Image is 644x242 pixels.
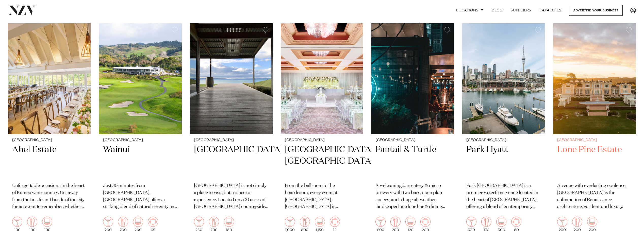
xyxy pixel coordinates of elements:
div: 200 [572,217,582,232]
img: dining.png [481,217,491,227]
div: 600 [375,217,386,232]
a: [GEOGRAPHIC_DATA] Abel Estate Unforgettable occasions in the heart of Kumeu wine country. Get awa... [8,23,91,236]
small: [GEOGRAPHIC_DATA] [466,138,541,142]
img: theatre.png [42,217,52,227]
a: [GEOGRAPHIC_DATA] Fantail & Turtle A welcoming bar, eatery & micro brewery with two bars, open pl... [371,23,454,236]
a: Locations [452,5,488,16]
img: theatre.png [496,217,506,227]
img: cocktail.png [285,217,295,227]
img: theatre.png [405,217,416,227]
a: Advertise your business [569,5,623,16]
h2: Abel Estate [12,144,87,178]
small: [GEOGRAPHIC_DATA] [194,138,269,142]
img: cocktail.png [466,217,476,227]
p: Just 30 minutes from [GEOGRAPHIC_DATA], [GEOGRAPHIC_DATA] offers a striking blend of natural sere... [103,182,178,211]
img: theatre.png [133,217,143,227]
p: Park [GEOGRAPHIC_DATA] is a premier waterfront venue located in the heart of [GEOGRAPHIC_DATA], o... [466,182,541,211]
p: A venue with everlasting opulence, [GEOGRAPHIC_DATA] is the culmination of Renaissance architectu... [557,182,632,211]
div: 100 [12,217,22,232]
img: meeting.png [330,217,340,227]
div: 170 [481,217,491,232]
img: cocktail.png [12,217,22,227]
div: 200 [103,217,113,232]
div: 80 [511,217,521,232]
div: 200 [118,217,128,232]
img: theatre.png [315,217,325,227]
h2: Wainui [103,144,178,178]
div: 330 [466,217,476,232]
small: [GEOGRAPHIC_DATA] [557,138,632,142]
img: cocktail.png [375,217,386,227]
p: A welcoming bar, eatery & micro brewery with two bars, open plan spaces, and a huge all-weather l... [375,182,450,211]
a: [GEOGRAPHIC_DATA] [GEOGRAPHIC_DATA], [GEOGRAPHIC_DATA] From the ballroom to the boardroom, every ... [281,23,364,236]
div: 120 [405,217,416,232]
a: [GEOGRAPHIC_DATA] Lone Pine Estate A venue with everlasting opulence, [GEOGRAPHIC_DATA] is the cu... [553,23,636,236]
img: theatre.png [587,217,597,227]
h2: Park Hyatt [466,144,541,178]
img: cocktail.png [557,217,567,227]
a: BLOG [488,5,506,16]
small: [GEOGRAPHIC_DATA] [12,138,87,142]
div: 12 [330,217,340,232]
div: 300 [496,217,506,232]
p: From the ballroom to the boardroom, every event at [GEOGRAPHIC_DATA], [GEOGRAPHIC_DATA] is distin... [285,182,359,211]
small: [GEOGRAPHIC_DATA] [103,138,178,142]
small: [GEOGRAPHIC_DATA] [375,138,450,142]
div: 200 [587,217,597,232]
div: 200 [390,217,401,232]
a: [GEOGRAPHIC_DATA] [GEOGRAPHIC_DATA] [GEOGRAPHIC_DATA] is not simply a place to visit, but a place... [190,23,273,236]
p: [GEOGRAPHIC_DATA] is not simply a place to visit, but a place to experience. Located on 500 acres... [194,182,269,211]
div: 180 [224,217,234,232]
div: 200 [209,217,219,232]
div: 200 [420,217,431,232]
img: nzv-logo.png [8,6,36,15]
div: 200 [557,217,567,232]
small: [GEOGRAPHIC_DATA] [285,138,359,142]
img: dining.png [300,217,310,227]
div: 200 [133,217,143,232]
div: 100 [27,217,37,232]
h2: [GEOGRAPHIC_DATA], [GEOGRAPHIC_DATA] [285,144,359,178]
img: cocktail.png [194,217,204,227]
p: Unforgettable occasions in the heart of Kumeu wine country. Get away from the hustle and bustle o... [12,182,87,211]
a: Capacities [535,5,566,16]
h2: Fantail & Turtle [375,144,450,178]
h2: [GEOGRAPHIC_DATA] [194,144,269,178]
img: meeting.png [420,217,431,227]
img: meeting.png [148,217,158,227]
div: 100 [42,217,52,232]
img: dining.png [572,217,582,227]
a: [GEOGRAPHIC_DATA] Park Hyatt Park [GEOGRAPHIC_DATA] is a premier waterfront venue located in the ... [462,23,545,236]
div: 800 [300,217,310,232]
img: theatre.png [224,217,234,227]
div: 65 [148,217,158,232]
img: dining.png [27,217,37,227]
a: SUPPLIERS [506,5,535,16]
img: cocktail.png [103,217,113,227]
div: 250 [194,217,204,232]
a: [GEOGRAPHIC_DATA] Wainui Just 30 minutes from [GEOGRAPHIC_DATA], [GEOGRAPHIC_DATA] offers a strik... [99,23,182,236]
img: meeting.png [511,217,521,227]
img: dining.png [118,217,128,227]
img: dining.png [390,217,401,227]
div: 1,000 [285,217,295,232]
div: 1,150 [315,217,325,232]
img: dining.png [209,217,219,227]
h2: Lone Pine Estate [557,144,632,178]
